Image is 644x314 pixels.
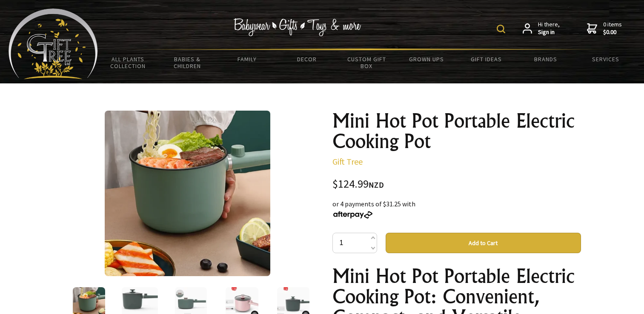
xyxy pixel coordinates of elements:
a: Hi there,Sign in [523,21,560,36]
img: Babywear - Gifts - Toys & more [234,18,361,36]
h1: Mini Hot Pot Portable Electric Cooking Pot [332,111,581,151]
strong: Sign in [538,29,560,36]
img: product search [497,25,505,33]
div: or 4 payments of $31.25 with [332,199,581,219]
a: All Plants Collection [98,50,157,75]
span: 0 items [603,20,622,36]
span: Hi there, [538,21,560,36]
a: Decor [277,50,337,68]
a: 0 items$0.00 [587,21,622,36]
a: Services [576,50,635,68]
img: Mini Hot Pot Portable Electric Cooking Pot [105,111,270,276]
a: Brands [516,50,575,68]
span: NZD [369,180,384,190]
a: Gift Tree [332,156,363,167]
div: $124.99 [332,179,581,190]
a: Babies & Children [157,50,217,75]
button: Add to Cart [386,233,581,253]
img: Afterpay [332,211,373,219]
strong: $0.00 [603,29,622,36]
a: Gift Ideas [456,50,516,68]
a: Family [218,50,277,68]
a: Grown Ups [397,50,456,68]
img: Babyware - Gifts - Toys and more... [9,9,98,79]
a: Custom Gift Box [337,50,396,75]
